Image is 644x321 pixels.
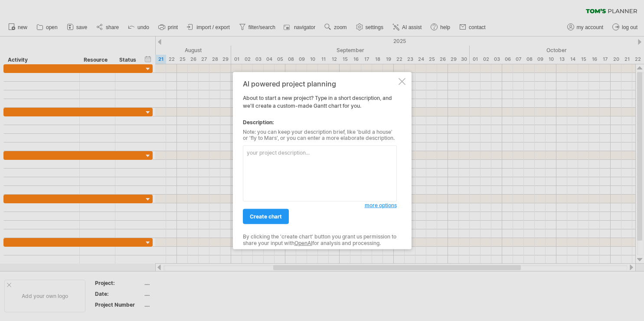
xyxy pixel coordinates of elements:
a: more options [365,202,397,209]
div: About to start a new project? Type in a short description, and we'll create a custom-made Gantt c... [243,79,397,242]
a: OpenAI [294,239,312,246]
span: create chart [250,213,282,220]
span: more options [365,202,397,208]
a: create chart [243,209,289,224]
div: By clicking the 'create chart' button you grant us permission to share your input with for analys... [243,234,397,246]
div: AI powered project planning [243,79,397,87]
div: Note: you can keep your description brief, like 'build a house' or 'fly to Mars', or you can ente... [243,129,397,141]
div: Description: [243,118,397,126]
